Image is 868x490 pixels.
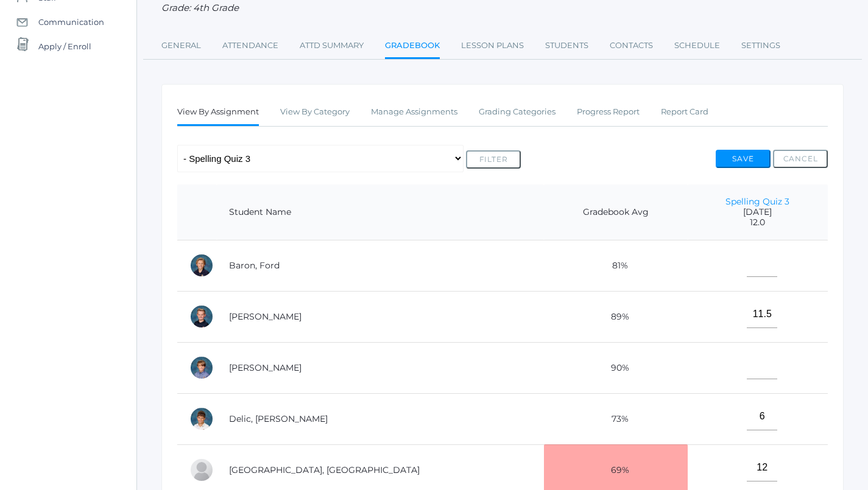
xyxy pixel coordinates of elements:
div: Ford Baron [189,253,214,278]
a: Lesson Plans [461,33,524,58]
a: Spelling Quiz 3 [725,196,789,207]
a: [PERSON_NAME] [229,362,302,373]
a: View By Assignment [177,100,259,126]
a: Contacts [610,33,653,58]
span: Apply / Enroll [38,34,91,58]
div: Grade: 4th Grade [161,1,844,15]
span: Communication [38,10,104,34]
a: Grading Categories [479,100,556,124]
a: [PERSON_NAME] [229,311,302,322]
a: Progress Report [577,100,640,124]
a: Gradebook [385,33,440,60]
a: Attd Summary [300,33,364,58]
td: 73% [544,393,687,444]
a: Students [545,33,588,58]
button: Cancel [773,150,828,168]
button: Filter [466,150,521,169]
th: Gradebook Avg [544,184,687,240]
span: 12.0 [700,217,816,228]
td: 89% [544,291,687,342]
a: Manage Assignments [371,100,457,124]
a: Schedule [674,33,720,58]
div: Brody Bigley [189,304,214,329]
a: [GEOGRAPHIC_DATA], [GEOGRAPHIC_DATA] [229,464,420,475]
a: Baron, Ford [229,260,280,271]
a: Delic, [PERSON_NAME] [229,413,328,424]
a: Settings [741,33,780,58]
span: [DATE] [700,207,816,217]
div: Jack Crosby [189,355,214,380]
button: Save [716,150,771,168]
a: Report Card [661,100,708,124]
td: 90% [544,342,687,393]
a: Attendance [222,33,278,58]
a: View By Category [280,100,350,124]
div: Luka Delic [189,407,214,431]
th: Student Name [217,184,544,240]
td: 81% [544,240,687,291]
a: General [161,33,201,58]
div: Easton Ferris [189,458,214,482]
